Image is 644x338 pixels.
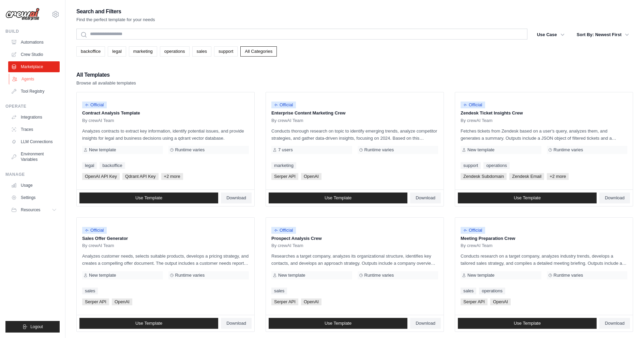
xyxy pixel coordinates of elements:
a: operations [479,288,505,294]
span: New template [278,273,305,278]
a: Use Template [79,193,218,203]
span: Runtime varies [554,273,583,278]
p: Fetches tickets from Zendesk based on a user's query, analyzes them, and generates a summary. Out... [461,127,627,142]
div: Operate [5,104,60,109]
span: Runtime varies [554,147,583,153]
p: Conducts research on a target company, analyzes industry trends, develops a tailored sales strate... [461,252,627,267]
a: operations [160,46,190,57]
span: Use Template [135,195,162,201]
span: Zendesk Subdomain [461,173,507,180]
a: LLM Connections [8,136,60,147]
span: Official [271,102,296,108]
span: Use Template [514,321,541,326]
h2: Search and Filters [76,7,155,16]
a: Environment Variables [8,149,60,165]
span: OpenAI [301,298,321,305]
p: Meeting Preparation Crew [461,235,627,242]
span: New template [89,147,116,153]
span: Serper API [271,298,298,305]
span: Use Template [135,321,162,326]
span: Download [605,321,625,326]
span: Resources [21,207,40,213]
a: Download [599,318,630,329]
p: Conducts thorough research on topic to identify emerging trends, analyze competitor strategies, a... [271,127,438,142]
a: Download [410,193,441,203]
span: +2 more [161,173,183,180]
span: Qdrant API Key [122,173,159,180]
span: Logout [30,324,43,329]
a: legal [82,162,97,169]
a: backoffice [100,162,125,169]
span: OpenAI [112,298,132,305]
span: Official [461,102,485,108]
p: Browse all available templates [76,80,136,87]
a: Use Template [269,318,407,329]
p: Zendesk Ticket Insights Crew [461,110,627,117]
span: Runtime varies [364,147,394,153]
a: backoffice [76,46,105,57]
span: Serper API [82,298,109,305]
span: Use Template [325,195,351,201]
span: Download [416,321,435,326]
p: Sales Offer Generator [82,235,249,242]
a: sales [192,46,211,57]
a: operations [483,162,510,169]
span: By crewAI Team [461,243,493,248]
a: legal [108,46,126,57]
span: Zendesk Email [509,173,544,180]
span: Download [226,321,246,326]
span: By crewAI Team [271,243,303,248]
a: Use Template [79,318,218,329]
span: Download [416,195,435,201]
a: Crew Studio [8,49,60,60]
p: Prospect Analysis Crew [271,235,438,242]
p: Contract Analysis Template [82,110,249,117]
span: New template [467,147,494,153]
span: Use Template [325,321,351,326]
div: Build [5,29,60,34]
span: Download [605,195,625,201]
span: Serper API [271,173,298,180]
a: Tool Registry [8,86,60,97]
a: support [461,162,481,169]
span: Official [271,227,296,234]
p: Researches a target company, analyzes its organizational structure, identifies key contacts, and ... [271,252,438,267]
span: By crewAI Team [461,118,493,123]
a: Use Template [269,193,407,203]
a: All Categories [240,46,277,57]
a: sales [461,288,476,294]
span: By crewAI Team [271,118,303,123]
img: Logo [5,8,40,21]
a: Use Template [458,318,597,329]
a: Use Template [458,193,597,203]
a: marketing [129,46,157,57]
a: Usage [8,180,60,191]
span: Serper API [461,298,488,305]
p: Enterprise Content Marketing Crew [271,110,438,117]
span: Official [82,227,107,234]
a: marketing [271,162,296,169]
a: Settings [8,192,60,203]
span: By crewAI Team [82,118,114,123]
span: New template [467,273,494,278]
a: sales [271,288,287,294]
a: Traces [8,124,60,135]
span: Runtime varies [175,147,205,153]
a: Download [599,193,630,203]
a: support [214,46,238,57]
span: Runtime varies [364,273,394,278]
p: Analyzes customer needs, selects suitable products, develops a pricing strategy, and creates a co... [82,252,249,267]
span: Official [461,227,485,234]
span: +2 more [547,173,569,180]
span: Runtime varies [175,273,205,278]
span: By crewAI Team [82,243,114,248]
p: Analyzes contracts to extract key information, identify potential issues, and provide insights fo... [82,127,249,142]
a: Marketplace [8,61,60,72]
p: Find the perfect template for your needs [76,16,155,23]
h2: All Templates [76,70,136,80]
button: Use Case [533,29,569,41]
a: Download [221,193,252,203]
span: OpenAI [301,173,321,180]
span: Official [82,102,107,108]
span: OpenAI API Key [82,173,120,180]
